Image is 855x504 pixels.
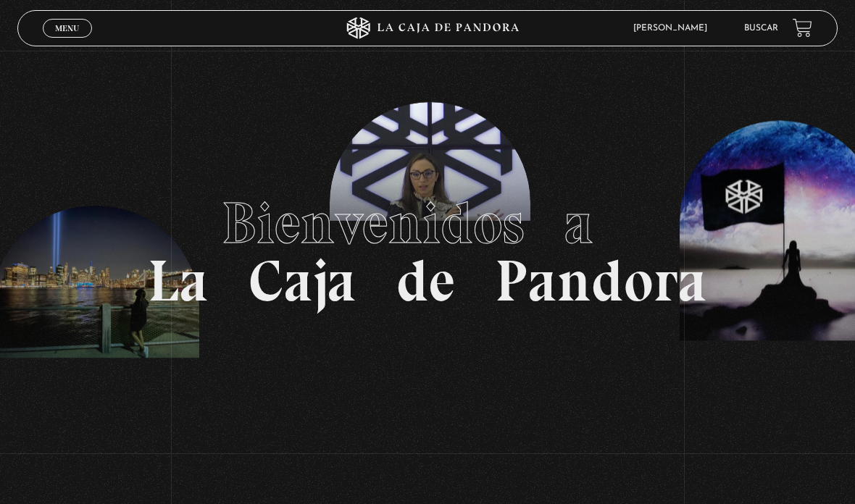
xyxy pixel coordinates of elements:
a: View your shopping cart [793,18,812,38]
span: Bienvenidos a [222,188,633,258]
span: Menu [55,24,79,33]
a: Buscar [744,24,778,33]
span: [PERSON_NAME] [626,24,722,33]
h1: La Caja de Pandora [148,194,707,310]
span: Cerrar [51,36,85,46]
